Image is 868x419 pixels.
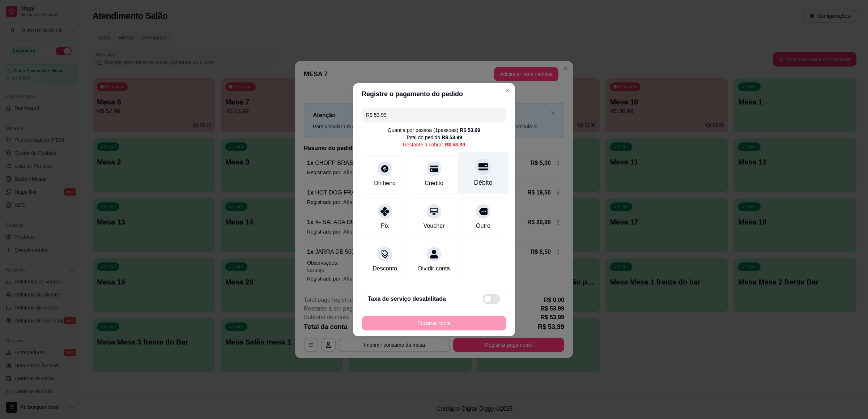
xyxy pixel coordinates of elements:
div: R$ 53,99 [442,134,462,141]
div: Outro [476,222,490,230]
div: Desconto [373,264,397,273]
div: Quantia por pessoa ( 1 pessoas) [388,127,480,134]
div: Dividir conta [418,264,450,273]
div: Pix [381,222,389,230]
button: Close [502,85,514,96]
div: Restante a cobrar [403,141,465,148]
h2: Taxa de serviço desabilitada [368,295,446,303]
div: Dinheiro [374,179,396,188]
header: Registre o pagamento do pedido [353,83,515,105]
div: Voucher [424,222,445,230]
div: Débito [474,178,493,187]
input: Ex.: hambúrguer de cordeiro [366,108,502,122]
div: Crédito [425,179,443,188]
div: R$ 53,99 [460,127,480,134]
div: Total do pedido [406,134,462,141]
div: R$ 53,99 [444,141,465,148]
